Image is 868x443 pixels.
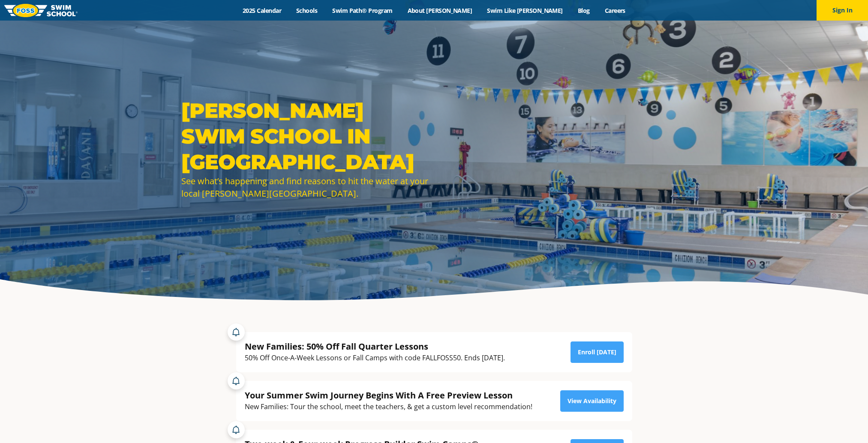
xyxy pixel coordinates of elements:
[289,6,325,15] a: Schools
[570,6,597,15] a: Blog
[325,6,400,15] a: Swim Path® Program
[560,390,624,412] a: View Availability
[571,341,624,363] a: Enroll [DATE]
[480,6,571,15] a: Swim Like [PERSON_NAME]
[245,389,532,401] div: Your Summer Swim Journey Begins With A Free Preview Lesson
[245,401,532,413] div: New Families: Tour the school, meet the teachers, & get a custom level recommendation!
[181,98,430,175] h1: [PERSON_NAME] Swim School in [GEOGRAPHIC_DATA]
[4,4,78,17] img: FOSS Swim School Logo
[400,6,480,15] a: About [PERSON_NAME]
[245,341,505,352] div: New Families: 50% Off Fall Quarter Lessons
[245,352,505,364] div: 50% Off Once-A-Week Lessons or Fall Camps with code FALLFOSS50. Ends [DATE].
[235,6,289,15] a: 2025 Calendar
[597,6,633,15] a: Careers
[181,175,430,200] div: See what’s happening and find reasons to hit the water at your local [PERSON_NAME][GEOGRAPHIC_DATA].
